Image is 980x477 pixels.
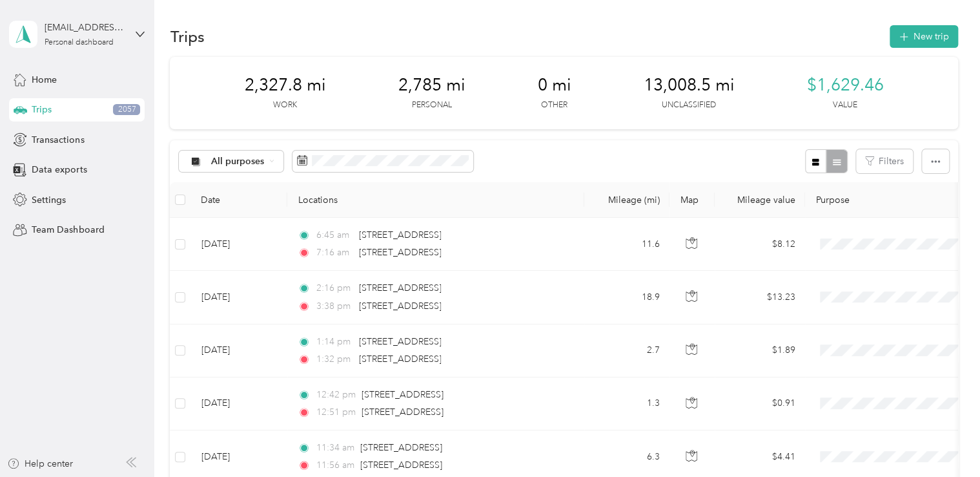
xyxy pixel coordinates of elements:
th: Mileage value [715,182,805,218]
span: 2,327.8 mi [244,75,325,96]
span: 11:56 am [316,458,354,472]
h1: Trips [170,30,204,43]
p: Other [541,100,567,111]
td: [DATE] [190,271,287,324]
td: 2.7 [584,324,669,377]
button: Filters [856,149,913,173]
span: [STREET_ADDRESS] [359,336,441,347]
td: [DATE] [190,218,287,271]
p: Unclassified [662,100,716,111]
span: 12:51 pm [316,405,356,419]
span: 12:42 pm [316,388,356,402]
span: [STREET_ADDRESS] [360,460,442,471]
td: $8.12 [715,218,805,271]
span: 6:45 am [316,228,353,242]
span: 2057 [113,104,140,116]
span: 1:32 pm [316,352,353,366]
td: [DATE] [190,324,287,377]
span: 3:38 pm [316,299,353,313]
span: Trips [32,103,52,116]
span: 2:16 pm [316,281,353,295]
span: All purposes [211,157,265,166]
span: [STREET_ADDRESS] [359,282,441,293]
span: Home [32,73,57,87]
span: 7:16 am [316,246,353,260]
th: Locations [287,182,584,218]
span: [STREET_ADDRESS] [362,407,444,418]
td: 18.9 [584,271,669,324]
button: New trip [890,25,958,48]
span: Transactions [32,133,84,147]
span: 2,785 mi [398,75,465,96]
button: Help center [7,457,73,471]
td: $1.89 [715,324,805,377]
span: [STREET_ADDRESS] [359,301,441,312]
p: Value [833,100,857,111]
td: [DATE] [190,377,287,430]
span: Data exports [32,163,87,176]
span: [STREET_ADDRESS] [359,354,441,365]
div: [EMAIL_ADDRESS][DOMAIN_NAME] [45,21,125,34]
td: $0.91 [715,377,805,430]
span: Settings [32,193,66,207]
span: 13,008.5 mi [643,75,734,96]
p: Personal [411,100,451,111]
th: Date [190,182,287,218]
td: $13.23 [715,271,805,324]
span: 11:34 am [316,441,354,455]
span: Team Dashboard [32,223,104,237]
td: 11.6 [584,218,669,271]
span: 0 mi [537,75,571,96]
span: [STREET_ADDRESS] [362,389,444,400]
th: Map [669,182,715,218]
span: [STREET_ADDRESS] [360,442,442,453]
td: 1.3 [584,377,669,430]
span: [STREET_ADDRESS] [359,229,441,240]
iframe: Everlance-gr Chat Button Frame [908,405,980,477]
span: $1,629.46 [806,75,883,96]
span: [STREET_ADDRESS] [359,247,441,258]
p: Work [273,100,297,111]
th: Mileage (mi) [584,182,669,218]
span: 1:14 pm [316,335,353,349]
div: Personal dashboard [45,39,114,47]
